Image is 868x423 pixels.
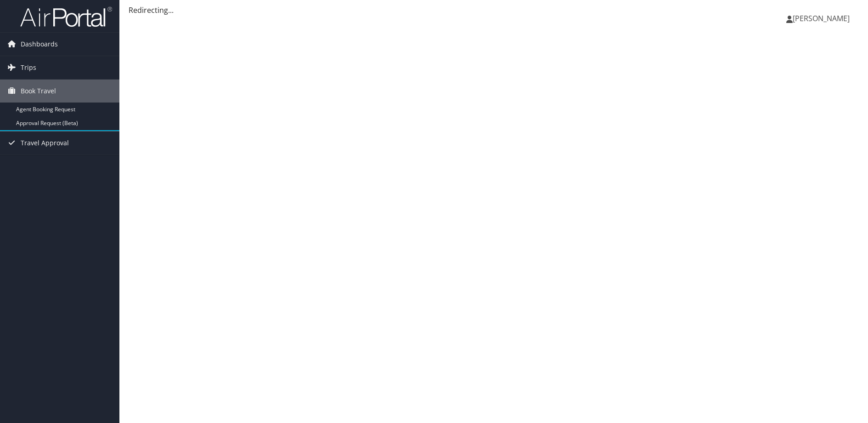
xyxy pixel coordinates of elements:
span: Dashboards [21,33,58,56]
span: Trips [21,56,36,79]
a: [PERSON_NAME] [786,5,859,32]
span: Travel Approval [21,131,69,154]
span: [PERSON_NAME] [793,13,850,23]
img: airportal-logo.png [20,6,112,28]
span: Book Travel [21,80,56,103]
div: Redirecting... [129,5,859,16]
